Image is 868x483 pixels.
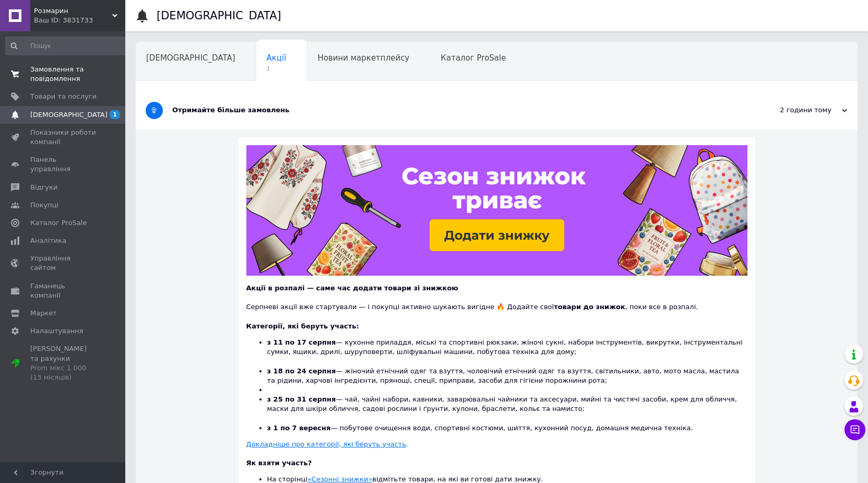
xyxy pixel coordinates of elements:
[110,110,120,119] span: 1
[30,128,97,147] span: Показники роботи компанії
[30,326,84,336] span: Налаштування
[30,236,66,245] span: Аналітика
[30,92,97,101] span: Товари та послуги
[146,53,235,63] span: [DEMOGRAPHIC_DATA]
[30,254,97,273] span: Управління сайтом
[743,105,847,115] div: 2 години тому
[30,218,87,228] span: Каталог ProSale
[30,201,58,210] span: Покупці
[267,367,336,375] b: з 18 по 24 серпня
[5,37,129,55] input: Пошук
[441,53,506,63] span: Каталог ProSale
[34,6,112,16] span: Розмарин
[267,395,747,423] li: — чай, чайні набори, кавники, заварювальні чайники та аксесуари, мийні та чистячі засоби, крем дл...
[157,9,281,22] h1: [DEMOGRAPHIC_DATA]
[30,183,57,192] span: Відгуки
[246,459,312,467] b: Як взяти участь?
[307,475,372,483] a: «Сезонні знижки»
[267,338,336,346] b: з 11 по 17 серпня
[267,367,747,385] li: — жіночий етнічний одяг та взуття, чоловічий етнічний одяг та взуття, світильники, авто, мото мас...
[30,155,97,174] span: Панель управління
[267,338,747,367] li: — кухонне приладдя, міські та спортивні рюкзаки, жіночі сукні, набори інструментів, викрутки, інс...
[246,440,407,448] u: Докладніше про категорії, які беруть участь
[246,293,747,312] div: Серпневі акції вже стартували — і покупці активно шукають вигідне 🔥 Додайте свої , поки все в роз...
[554,303,625,311] b: товари до знижок
[30,65,97,84] span: Замовлення та повідомлення
[30,363,97,382] div: Prom мікс 1 000 (13 місяців)
[246,440,409,448] a: Докладніше про категорії, які беруть участь.
[246,284,458,292] b: Акції в розпалі — саме час додати товари зі знижкою
[317,53,409,63] span: Новини маркетплейсу
[246,322,359,330] b: Категорії, які беруть участь:
[30,281,97,300] span: Гаманець компанії
[267,65,287,73] span: 1
[172,105,743,115] div: Отримайте більше замовлень
[267,395,336,403] b: з 25 по 31 серпня
[267,53,287,63] span: Акції
[267,423,747,433] li: — побутове очищення води, спортивні костюми, шиття, кухонний посуд, домашня медична техніка.
[30,110,108,120] span: [DEMOGRAPHIC_DATA]
[30,344,97,382] span: [PERSON_NAME] та рахунки
[30,309,57,318] span: Маркет
[267,424,331,432] b: з 1 по 7 вересня
[845,419,865,440] button: Чат з покупцем
[34,16,125,25] div: Ваш ID: 3831733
